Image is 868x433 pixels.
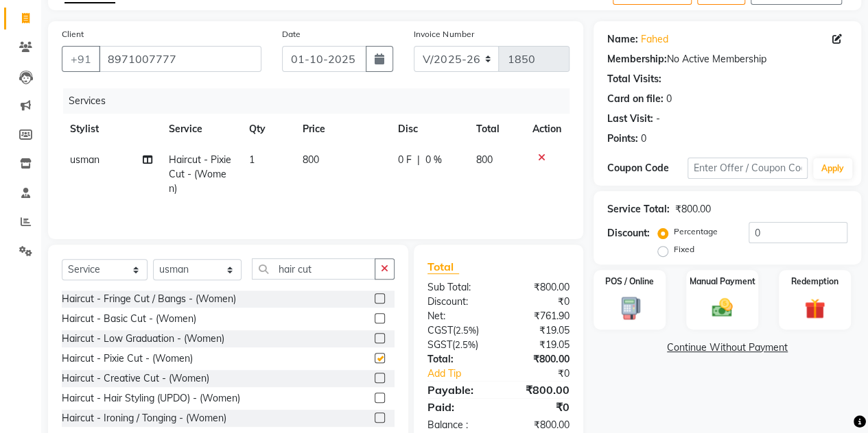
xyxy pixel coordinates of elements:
label: Manual Payment [690,275,755,288]
span: 1 [249,153,255,166]
div: No Active Membership [607,52,847,66]
input: Search by Name/Mobile/Email/Code [99,46,261,72]
div: Discount: [417,295,499,309]
div: ( ) [417,338,499,352]
label: Redemption [791,275,838,288]
span: Total [427,260,459,274]
div: Points: [607,132,638,146]
div: Haircut - Pixie Cut - (Women) [62,351,193,366]
a: Fahed [641,32,668,47]
div: ₹800.00 [498,280,580,295]
div: Paid: [417,399,499,415]
div: Membership: [607,52,667,66]
div: Net: [417,309,499,323]
div: Total Visits: [607,72,661,86]
span: 800 [303,153,319,166]
div: ₹800.00 [498,382,580,398]
label: Client [62,28,84,40]
div: Service Total: [607,202,670,216]
div: ₹800.00 [675,202,711,216]
img: _gift.svg [798,296,832,321]
div: Name: [607,32,638,47]
span: SGST [427,338,452,351]
label: Date [282,28,301,40]
th: Total [468,114,524,145]
div: Total: [417,352,499,367]
div: ₹800.00 [498,418,580,432]
input: Enter Offer / Coupon Code [688,158,808,179]
div: Haircut - Ironing / Tonging - (Women) [62,411,226,425]
div: Discount: [607,226,650,240]
div: Services [63,88,580,114]
div: Last Visit: [607,112,653,126]
div: Haircut - Basic Cut - (Women) [62,312,196,326]
th: Price [294,114,390,145]
label: Percentage [674,225,718,238]
label: Fixed [674,243,694,256]
input: Search or Scan [252,258,375,280]
a: Continue Without Payment [596,341,858,355]
div: Haircut - Hair Styling (UPDO) - (Women) [62,391,240,406]
div: ₹0 [512,367,580,381]
div: - [656,112,660,126]
a: Add Tip [417,367,512,381]
div: Haircut - Creative Cut - (Women) [62,371,209,386]
span: 2.5% [455,339,476,350]
th: Qty [241,114,294,145]
th: Service [161,114,241,145]
div: ₹761.90 [498,309,580,323]
div: ( ) [417,323,499,338]
div: Balance : [417,418,499,432]
div: ₹19.05 [498,323,580,338]
div: Haircut - Fringe Cut / Bangs - (Women) [62,292,236,306]
div: Haircut - Low Graduation - (Women) [62,332,224,346]
button: +91 [62,46,100,72]
th: Stylist [62,114,161,145]
div: ₹19.05 [498,338,580,352]
div: ₹0 [498,399,580,415]
span: usman [70,153,99,166]
span: Haircut - Pixie Cut - (Women) [169,153,231,195]
div: 0 [666,92,672,106]
div: 0 [641,132,646,146]
th: Disc [390,114,468,145]
img: _cash.svg [705,296,739,320]
div: Sub Total: [417,280,499,295]
span: 800 [476,153,493,166]
div: Card on file: [607,92,664,106]
button: Apply [813,158,852,179]
div: Coupon Code [607,161,688,175]
label: POS / Online [605,275,654,288]
span: 2.5% [456,325,476,336]
img: _pos-terminal.svg [613,296,646,321]
th: Action [524,114,570,145]
span: 0 F [398,153,412,167]
span: CGST [427,324,453,336]
label: Invoice Number [414,28,473,40]
span: 0 % [425,153,442,167]
span: | [417,153,420,167]
div: ₹0 [498,295,580,309]
div: Payable: [417,382,499,398]
div: ₹800.00 [498,352,580,367]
